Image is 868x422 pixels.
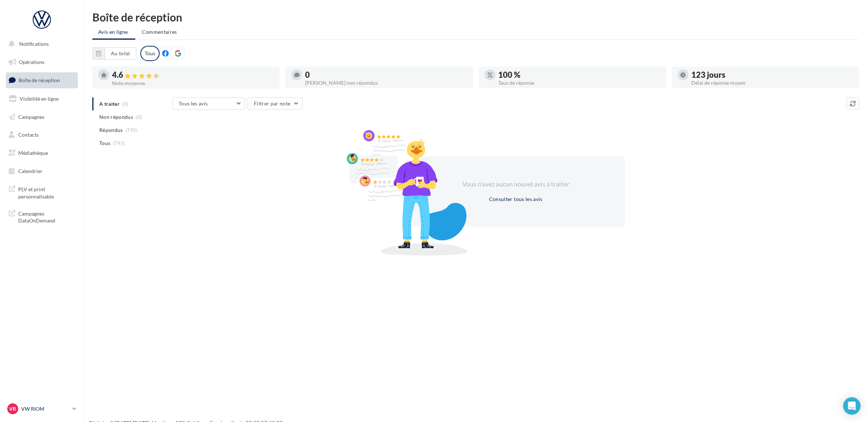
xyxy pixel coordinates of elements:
div: Boîte de réception [92,12,859,23]
span: Visibilité en ligne [20,96,59,102]
span: Campagnes [18,113,44,120]
a: Boîte de réception [4,72,79,88]
div: Taux de réponse [499,80,660,85]
span: VR [9,405,16,413]
button: Tous les avis [172,97,245,110]
span: Campagnes DataOnDemand [18,209,75,224]
p: VW RIOM [21,405,69,413]
span: (795) [113,140,125,146]
span: Tous [99,140,110,147]
span: Notifications [19,41,49,47]
span: Médiathèque [18,150,48,156]
span: Boîte de réception [19,77,60,83]
span: Contacts [18,132,39,138]
a: Contacts [4,127,79,142]
div: 100 % [499,71,660,79]
div: Open Intercom Messenger [843,397,861,415]
div: 123 jours [692,71,853,79]
div: Note moyenne [112,81,274,86]
div: [PERSON_NAME] non répondus [305,80,467,85]
button: Notifications [4,36,76,52]
span: Non répondus [99,113,133,121]
span: Tous les avis [179,100,208,106]
span: Opérations [19,59,44,65]
span: Calendrier [18,168,43,174]
a: PLV et print personnalisable [4,181,79,203]
span: PLV et print personnalisable [18,184,75,200]
div: 0 [305,71,467,79]
a: Campagnes DataOnDemand [4,206,79,227]
a: Visibilité en ligne [4,91,79,106]
div: 4.6 [112,71,274,79]
button: Filtrer par note [248,97,303,110]
div: Tous [140,46,160,61]
span: Commentaires [142,29,177,35]
button: Au total [92,47,136,60]
span: (0) [136,114,142,120]
div: Délai de réponse moyen [692,80,853,85]
a: Campagnes [4,109,79,125]
a: Opérations [4,55,79,70]
div: Vous n'avez aucun nouvel avis à traiter [453,180,579,189]
button: Au total [105,47,136,60]
a: Médiathèque [4,145,79,161]
a: Calendrier [4,164,79,179]
span: Répondus [99,126,123,134]
span: (795) [125,127,138,133]
a: VR VW RIOM [6,402,78,416]
button: Consulter tous les avis [486,195,545,204]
